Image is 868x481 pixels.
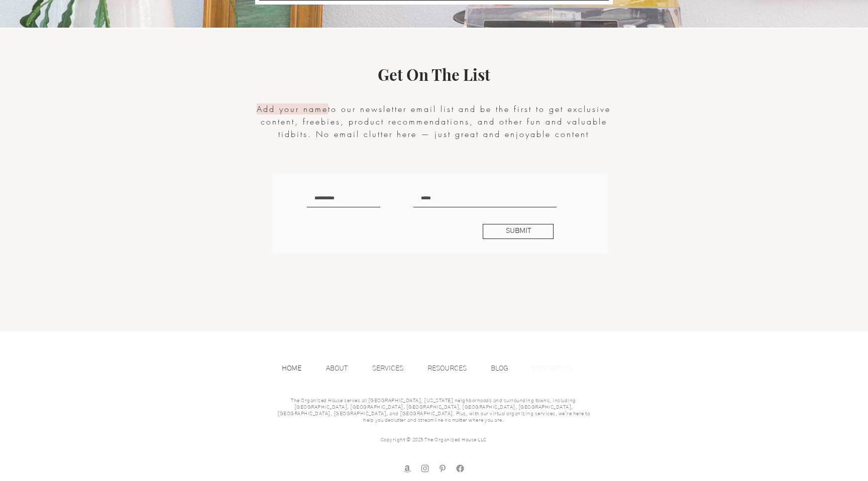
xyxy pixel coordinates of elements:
ul: Social Bar [402,463,465,473]
p: HOME [277,361,306,376]
img: Instagram [420,463,430,473]
p: SERVICES [367,361,408,376]
span: The Organized House serves all [GEOGRAPHIC_DATA], [US_STATE] neighborhoods and surrounding towns,... [277,398,590,423]
a: RESOURCES [422,361,486,376]
p: ABOUT [321,361,353,376]
span: Copyright © 2025 The Organized House LLC [381,437,487,442]
span: to our newsletter email list and be the first to get exclusive content, freebies, product recomme... [257,103,611,140]
a: CONTACT US [527,361,591,376]
p: RESOURCES [422,361,472,376]
img: amazon store front [402,463,412,473]
a: ABOUT [321,361,367,376]
p: BLOG [486,361,513,376]
a: HOME [277,361,321,376]
img: facebook [455,463,465,473]
p: CONTACT US [527,361,577,376]
img: Pinterest [438,463,448,473]
span: SUBMIT [506,226,531,236]
button: SUBMIT [483,224,554,239]
nav: Site [277,361,591,376]
a: SERVICES [367,361,422,376]
span: Add your name [257,103,328,114]
a: BLOG [486,361,527,376]
span: Get On The List [378,64,490,85]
